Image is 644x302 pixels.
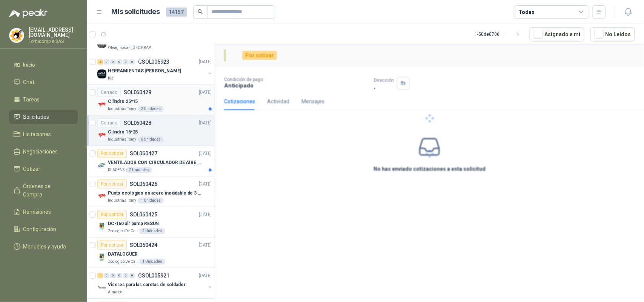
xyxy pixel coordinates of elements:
[23,182,71,199] span: Órdenes de Compra
[130,212,157,217] p: SOL060425
[97,283,106,292] img: Company Logo
[199,58,212,66] p: [DATE]
[108,289,122,295] p: Almatec
[97,222,106,231] img: Company Logo
[9,75,78,89] a: Chat
[108,259,138,265] p: Zoologico De Cali
[198,9,203,14] span: search
[9,179,78,202] a: Órdenes de Compra
[97,118,121,127] div: Cerrado
[87,85,215,115] a: CerradoSOL060429[DATE] Company LogoCilindro 25*15Industrias Tomy2 Unidades
[112,6,160,17] h1: Mis solicitudes
[130,242,157,248] p: SOL060424
[23,208,51,216] span: Remisiones
[199,272,212,279] p: [DATE]
[138,59,169,64] p: GSOL005923
[97,149,127,158] div: Por cotizar
[199,181,212,188] p: [DATE]
[29,27,78,38] p: [EMAIL_ADDRESS][DOMAIN_NAME]
[199,150,212,157] p: [DATE]
[124,90,151,95] p: SOL060429
[9,58,78,72] a: Inicio
[108,106,136,112] p: Industrias Tomy
[23,95,40,104] span: Tareas
[9,239,78,254] a: Manuales y ayuda
[108,98,138,105] p: Cilindro 25*15
[87,238,215,268] a: Por cotizarSOL060424[DATE] Company LogoDATALOGUERZoologico De Cali1 Unidades
[97,253,106,262] img: Company Logo
[108,220,159,227] p: DC-160 air pump RESUN
[138,136,164,143] div: 6 Unidades
[9,162,78,176] a: Cotizar
[138,198,164,204] div: 1 Unidades
[108,67,181,75] p: HERRAMIENTAS [PERSON_NAME]
[475,28,524,40] div: 1 - 50 de 8786
[97,161,106,170] img: Company Logo
[9,92,78,107] a: Tareas
[108,159,202,166] p: VENTILADOR CON CIRCULADOR DE AIRE MULTIPROPOSITO XPOWER DE 14"
[97,241,127,250] div: Por cotizar
[123,273,129,278] div: 0
[97,273,103,278] div: 1
[199,242,212,249] p: [DATE]
[126,167,152,173] div: 2 Unidades
[139,228,165,234] div: 2 Unidades
[23,130,51,138] span: Licitaciones
[97,69,106,78] img: Company Logo
[23,242,66,251] span: Manuales y ayuda
[97,192,106,201] img: Company Logo
[9,127,78,141] a: Licitaciones
[108,198,136,204] p: Industrias Tomy
[104,59,109,64] div: 0
[117,273,122,278] div: 0
[590,27,635,41] button: No Leídos
[97,59,103,64] div: 2
[108,129,138,136] p: Cilindro 16*25
[97,271,213,295] a: 1 0 0 0 0 0 GSOL005921[DATE] Company LogoVisores para las caretas de soldadorAlmatec
[108,75,114,81] p: Kia
[108,136,136,143] p: Industrias Tomy
[108,45,155,51] p: Oleaginosas [GEOGRAPHIC_DATA][PERSON_NAME]
[124,120,151,126] p: SOL060428
[129,273,135,278] div: 0
[139,259,165,265] div: 1 Unidades
[23,78,35,86] span: Chat
[97,57,213,81] a: 2 0 0 0 0 0 GSOL005923[DATE] Company LogoHERRAMIENTAS [PERSON_NAME]Kia
[23,165,41,173] span: Cotizar
[87,207,215,238] a: Por cotizarSOL060425[DATE] Company LogoDC-160 air pump RESUNZoologico De Cali2 Unidades
[130,151,157,156] p: SOL060427
[104,273,109,278] div: 0
[9,205,78,219] a: Remisiones
[199,211,212,218] p: [DATE]
[166,8,187,17] span: 14157
[108,281,186,288] p: Visores para las caretas de soldador
[110,59,116,64] div: 0
[117,59,122,64] div: 0
[87,176,215,207] a: Por cotizarSOL060426[DATE] Company LogoPunto ecológico en acero inoxidable de 3 puestos, con capa...
[29,39,78,44] p: Tornicomple SAS
[110,273,116,278] div: 0
[97,210,127,219] div: Por cotizar
[9,110,78,124] a: Solicitudes
[97,100,106,109] img: Company Logo
[23,113,49,121] span: Solicitudes
[199,89,212,96] p: [DATE]
[123,59,129,64] div: 0
[23,147,58,156] span: Negociaciones
[23,61,35,69] span: Inicio
[108,228,138,234] p: Zoologico De Cali
[97,130,106,140] img: Company Logo
[130,181,157,187] p: SOL060426
[519,8,535,16] div: Todas
[9,144,78,159] a: Negociaciones
[87,146,215,176] a: Por cotizarSOL060427[DATE] Company LogoVENTILADOR CON CIRCULADOR DE AIRE MULTIPROPOSITO XPOWER DE...
[97,179,127,189] div: Por cotizar
[108,167,124,173] p: KLARENS
[9,28,24,43] img: Company Logo
[530,27,584,41] button: Asignado a mi
[108,190,202,197] p: Punto ecológico en acero inoxidable de 3 puestos, con capacidad para 53 Litros por cada división.
[9,222,78,236] a: Configuración
[23,225,57,233] span: Configuración
[97,88,121,97] div: Cerrado
[199,120,212,127] p: [DATE]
